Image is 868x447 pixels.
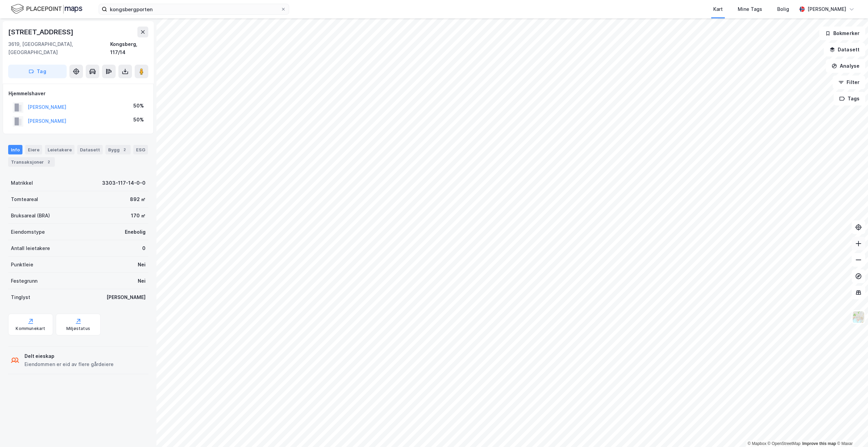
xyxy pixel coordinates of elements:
[77,145,103,154] div: Datasett
[834,414,868,447] iframe: Chat Widget
[24,360,114,368] div: Eiendommen er eid av flere gårdeiere
[110,40,148,56] div: Kongsberg, 117/14
[130,195,146,203] div: 892 ㎡
[11,212,50,220] div: Bruksareal (BRA)
[102,179,146,187] div: 3303-117-14-0-0
[107,4,281,14] input: Søk på adresse, matrikkel, gårdeiere, leietakere eller personer
[852,311,865,324] img: Z
[834,414,868,447] div: Kontrollprogram for chat
[125,228,146,236] div: Enebolig
[11,228,45,236] div: Eiendomstype
[25,145,42,154] div: Eiere
[768,441,801,446] a: OpenStreetMap
[133,116,144,124] div: 50%
[11,277,37,285] div: Festegrunn
[121,146,128,153] div: 2
[8,65,67,78] button: Tag
[824,43,865,56] button: Datasett
[802,441,836,446] a: Improve this map
[11,244,50,252] div: Antall leietakere
[826,59,865,73] button: Analyse
[16,326,45,331] div: Kommunekart
[142,244,146,252] div: 0
[133,102,144,110] div: 50%
[45,145,74,154] div: Leietakere
[777,5,789,13] div: Bolig
[807,5,846,13] div: [PERSON_NAME]
[131,212,146,220] div: 170 ㎡
[11,195,38,203] div: Tomteareal
[748,441,766,446] a: Mapbox
[138,261,146,269] div: Nei
[833,76,865,89] button: Filter
[11,261,33,269] div: Punktleie
[8,27,75,37] div: [STREET_ADDRESS]
[66,326,90,331] div: Miljøstatus
[713,5,723,13] div: Kart
[834,92,865,105] button: Tags
[8,157,55,167] div: Transaksjoner
[105,145,131,154] div: Bygg
[9,89,148,98] div: Hjemmelshaver
[738,5,762,13] div: Mine Tags
[819,27,865,40] button: Bokmerker
[133,145,148,154] div: ESG
[11,3,82,15] img: logo.f888ab2527a4732fd821a326f86c7f29.svg
[8,145,22,154] div: Info
[24,352,114,360] div: Delt eieskap
[11,293,30,301] div: Tinglyst
[11,179,33,187] div: Matrikkel
[45,159,52,165] div: 2
[106,293,146,301] div: [PERSON_NAME]
[138,277,146,285] div: Nei
[8,40,110,56] div: 3619, [GEOGRAPHIC_DATA], [GEOGRAPHIC_DATA]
